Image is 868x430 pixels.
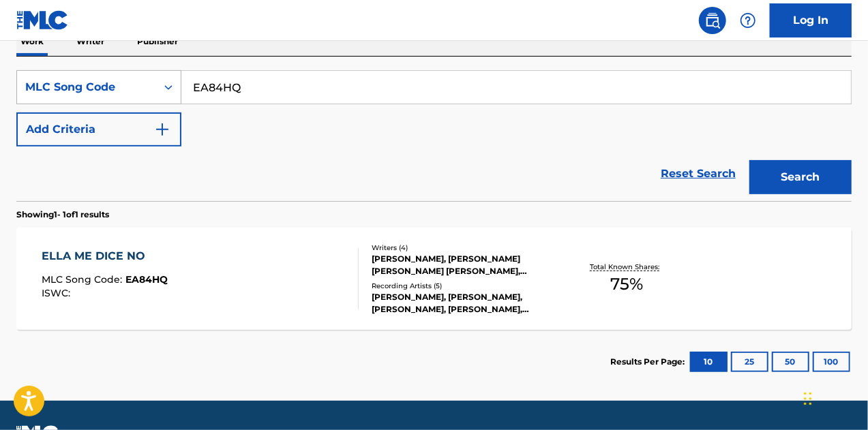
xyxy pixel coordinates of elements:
a: Public Search [699,7,726,34]
div: Widget de chat [800,365,868,430]
span: EA84HQ [125,273,168,286]
div: Recording Artists ( 5 ) [372,281,557,291]
img: search [704,12,721,29]
p: Publisher [133,27,182,56]
p: Writer [72,27,108,56]
form: Search Form [16,70,852,201]
a: Reset Search [654,159,743,189]
div: Help [734,7,762,34]
a: Log In [770,3,852,37]
button: 50 [772,352,809,372]
div: MLC Song Code [25,79,148,95]
button: Add Criteria [16,112,181,147]
p: Showing 1 - 1 of 1 results [16,209,109,221]
span: ISWC : [42,287,74,299]
div: Arrastrar [804,378,812,419]
img: help [740,12,756,29]
img: 9d2ae6d4665cec9f34b9.svg [154,121,170,138]
div: ELLA ME DICE NO [42,248,168,264]
button: 10 [690,352,728,372]
span: MLC Song Code : [42,273,125,286]
a: ELLA ME DICE NOMLC Song Code:EA84HQISWC:Writers (4)[PERSON_NAME], [PERSON_NAME] [PERSON_NAME] [PE... [16,228,852,330]
div: Writers ( 4 ) [372,243,557,253]
iframe: Chat Widget [800,365,868,430]
div: [PERSON_NAME], [PERSON_NAME], [PERSON_NAME], [PERSON_NAME], [PERSON_NAME] [372,291,557,316]
img: MLC Logo [16,10,69,30]
p: Results Per Page: [610,356,688,368]
button: 25 [731,352,768,372]
p: Total Known Shares: [590,262,663,272]
span: 75 % [610,272,643,296]
button: Search [749,160,852,194]
p: Work [16,27,48,56]
button: 100 [813,352,850,372]
div: [PERSON_NAME], [PERSON_NAME] [PERSON_NAME] [PERSON_NAME], [PERSON_NAME] [372,253,557,277]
